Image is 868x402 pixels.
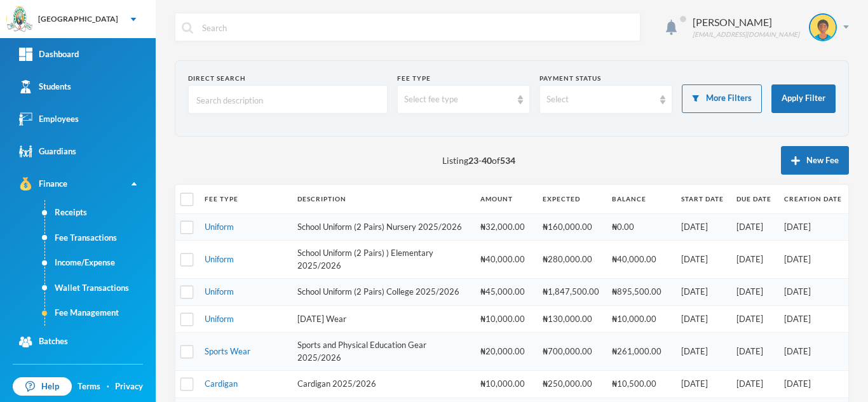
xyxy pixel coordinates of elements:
[536,371,606,398] td: ₦250,000.00
[19,335,68,349] div: Batches
[693,15,799,30] div: [PERSON_NAME]
[536,333,606,371] td: ₦700,000.00
[675,213,730,241] td: [DATE]
[19,112,79,126] div: Employees
[397,74,530,83] div: Fee type
[675,305,730,333] td: [DATE]
[19,145,76,158] div: Guardians
[474,305,536,333] td: ₦10,000.00
[606,305,675,333] td: ₦10,000.00
[188,74,388,83] div: Direct Search
[19,48,79,61] div: Dashboard
[474,333,536,371] td: ₦20,000.00
[606,185,675,213] th: Balance
[810,15,836,40] img: STUDENT
[182,22,193,34] img: search
[693,30,799,39] div: [EMAIL_ADDRESS][DOMAIN_NAME]
[730,213,778,241] td: [DATE]
[482,155,492,166] b: 40
[291,279,474,306] td: School Uniform (2 Pairs) College 2025/2026
[442,154,515,167] span: Listing - of
[778,213,848,241] td: [DATE]
[606,279,675,306] td: ₦895,500.00
[675,371,730,398] td: [DATE]
[730,305,778,333] td: [DATE]
[781,146,849,175] button: New Fee
[291,185,474,213] th: Description
[675,279,730,306] td: [DATE]
[474,371,536,398] td: ₦10,000.00
[45,225,156,251] a: Fee Transactions
[205,379,238,389] a: Cardigan
[38,13,118,25] div: [GEOGRAPHIC_DATA]
[291,213,474,241] td: School Uniform (2 Pairs) Nursery 2025/2026
[195,86,381,114] input: Search description
[536,305,606,333] td: ₦130,000.00
[675,241,730,279] td: [DATE]
[536,213,606,241] td: ₦160,000.00
[205,346,250,356] a: Sports Wear
[536,241,606,279] td: ₦280,000.00
[730,241,778,279] td: [DATE]
[606,371,675,398] td: ₦10,500.00
[115,380,143,393] a: Privacy
[778,279,848,306] td: [DATE]
[201,13,634,42] input: Search
[404,93,512,106] div: Select fee type
[205,254,234,264] a: Uniform
[19,80,71,93] div: Students
[291,371,474,398] td: Cardigan 2025/2026
[778,241,848,279] td: [DATE]
[730,185,778,213] th: Due Date
[205,222,234,232] a: Uniform
[468,155,478,166] b: 23
[45,300,156,326] a: Fee Management
[7,7,32,32] img: logo
[198,185,291,213] th: Fee Type
[291,305,474,333] td: [DATE] Wear
[291,333,474,371] td: Sports and Physical Education Gear 2025/2026
[778,333,848,371] td: [DATE]
[778,185,848,213] th: Creation Date
[730,333,778,371] td: [DATE]
[500,155,515,166] b: 534
[19,177,67,191] div: Finance
[778,371,848,398] td: [DATE]
[778,305,848,333] td: [DATE]
[107,380,109,393] div: ·
[682,84,762,113] button: More Filters
[474,185,536,213] th: Amount
[606,333,675,371] td: ₦261,000.00
[730,371,778,398] td: [DATE]
[291,241,474,279] td: School Uniform (2 Pairs) ) Elementary 2025/2026
[45,250,156,276] a: Income/Expense
[539,74,672,83] div: Payment Status
[205,314,234,324] a: Uniform
[13,377,72,396] a: Help
[546,93,654,106] div: Select
[536,185,606,213] th: Expected
[474,213,536,241] td: ₦32,000.00
[45,276,156,301] a: Wallet Transactions
[474,279,536,306] td: ₦45,000.00
[675,333,730,371] td: [DATE]
[205,286,234,297] a: Uniform
[474,241,536,279] td: ₦40,000.00
[78,380,100,393] a: Terms
[606,213,675,241] td: ₦0.00
[45,200,156,225] a: Receipts
[606,241,675,279] td: ₦40,000.00
[771,84,836,113] button: Apply Filter
[536,279,606,306] td: ₦1,847,500.00
[675,185,730,213] th: Start Date
[730,279,778,306] td: [DATE]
